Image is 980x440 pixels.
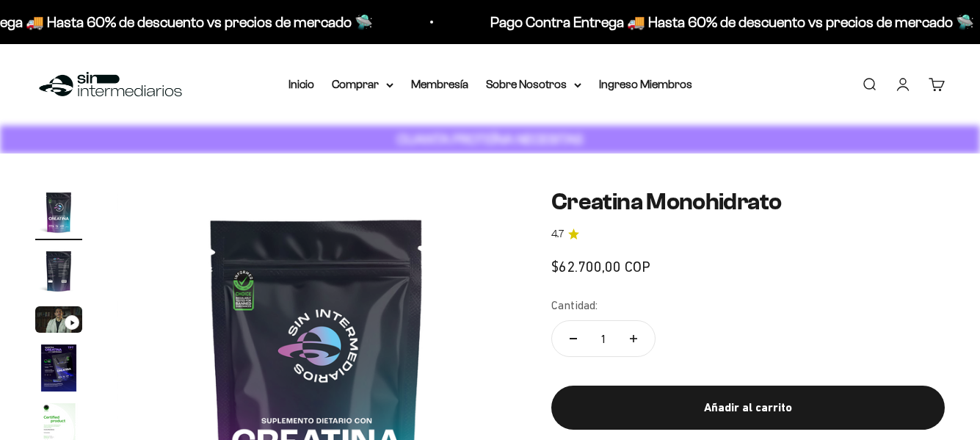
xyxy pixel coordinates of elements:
span: 4.7 [551,226,564,242]
summary: Sobre Nosotros [486,75,581,94]
strong: CUANTA PROTEÍNA NECESITAS [397,131,583,147]
button: Ir al artículo 1 [35,189,82,240]
a: Ingreso Miembros [599,78,692,90]
label: Cantidad: [551,296,598,315]
sale-price: $62.700,00 COP [551,255,650,278]
button: Añadir al carrito [551,386,945,430]
button: Reducir cantidad [552,321,595,356]
p: Pago Contra Entrega 🚚 Hasta 60% de descuento vs precios de mercado 🛸 [447,10,931,34]
button: Ir al artículo 2 [35,248,82,299]
summary: Comprar [332,75,393,94]
img: Creatina Monohidrato [35,248,82,295]
button: Ir al artículo 4 [35,345,82,396]
a: 4.74.7 de 5.0 estrellas [551,226,945,242]
a: Inicio [288,78,314,90]
a: Membresía [411,78,468,90]
img: Creatina Monohidrato [35,345,82,392]
img: Creatina Monohidrato [35,189,82,236]
h1: Creatina Monohidrato [551,189,945,214]
button: Ir al artículo 3 [35,306,82,337]
button: Aumentar cantidad [612,321,655,356]
div: Añadir al carrito [581,398,915,417]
